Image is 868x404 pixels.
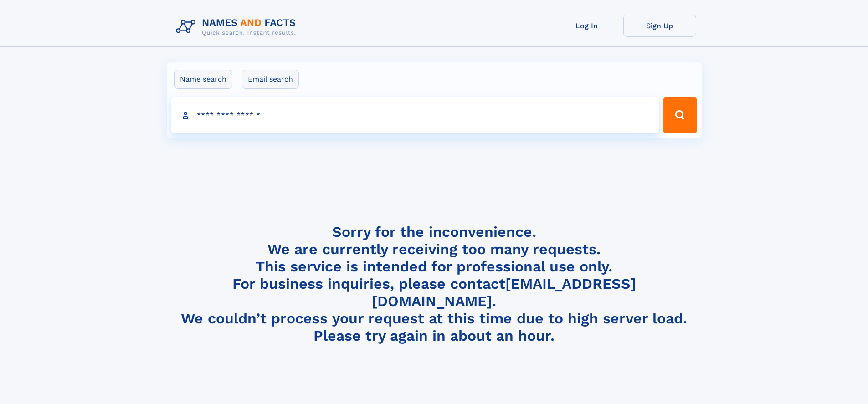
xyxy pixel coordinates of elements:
[172,223,696,345] h4: Sorry for the inconvenience. We are currently receiving too many requests. This service is intend...
[171,97,659,133] input: search input
[623,15,696,37] a: Sign Up
[174,70,232,89] label: Name search
[663,97,697,133] button: Search Button
[242,70,299,89] label: Email search
[172,15,303,39] img: Logo Names and Facts
[550,15,623,37] a: Log In
[372,275,636,310] a: [EMAIL_ADDRESS][DOMAIN_NAME]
